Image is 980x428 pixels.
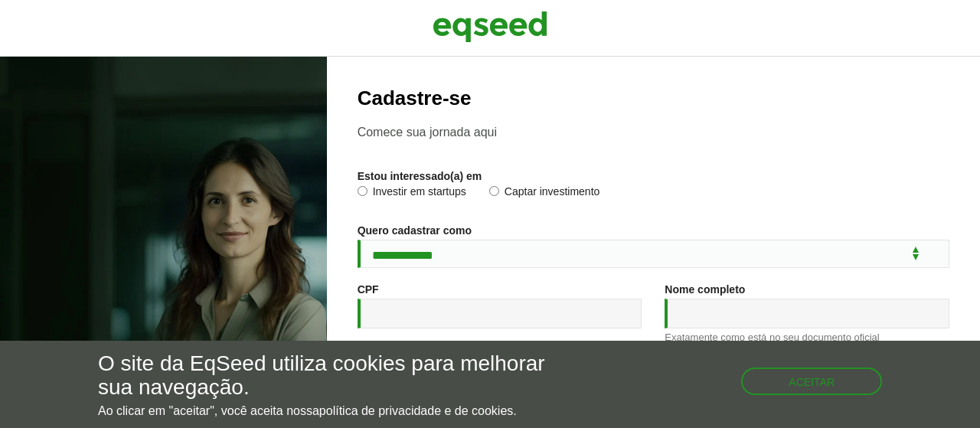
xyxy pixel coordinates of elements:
input: Investir em startups [358,186,367,196]
label: Captar investimento [489,186,600,201]
img: EqSeed Logo [433,8,547,46]
label: Estou interessado(a) em [358,171,482,181]
div: Exatamente como está no seu documento oficial [665,332,949,342]
p: Ao clicar em "aceitar", você aceita nossa . [98,403,568,418]
h5: O site da EqSeed utiliza cookies para melhorar sua navegação. [98,352,568,400]
label: Nome completo [665,284,745,295]
button: Aceitar [741,368,882,395]
h2: Cadastre-se [358,87,949,109]
p: Comece sua jornada aqui [358,125,949,139]
label: CPF [358,284,379,295]
label: Quero cadastrar como [358,225,472,236]
input: Captar investimento [489,186,499,196]
a: política de privacidade e de cookies [319,405,514,417]
label: Investir em startups [358,186,466,201]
